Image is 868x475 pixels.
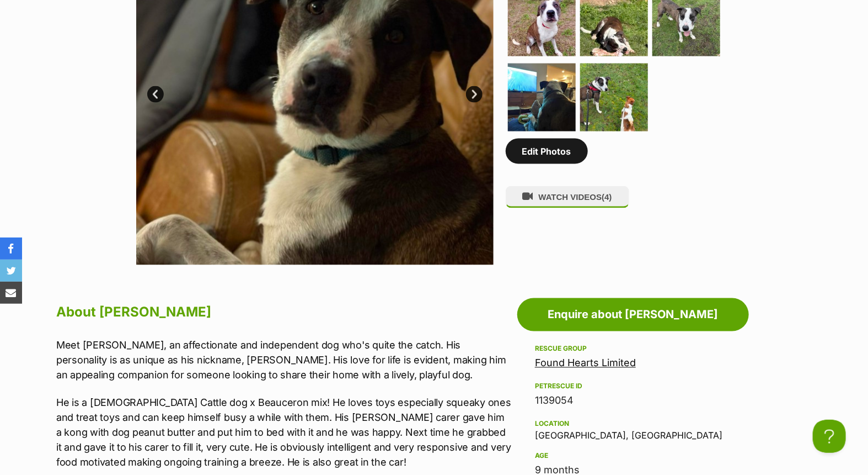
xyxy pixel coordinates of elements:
h2: About [PERSON_NAME] [56,300,512,325]
a: Prev [147,86,164,103]
div: Rescue group [535,345,731,353]
iframe: Help Scout Beacon - Open [813,420,846,453]
a: Found Hearts Limited [535,357,636,369]
a: Next [466,86,483,103]
img: Photo of Bundy [508,64,576,131]
div: 1139054 [535,393,731,409]
a: Edit Photos [506,139,588,164]
p: Meet [PERSON_NAME], an affectionate and independent dog who's quite the catch. His personality is... [56,338,512,383]
a: Enquire about [PERSON_NAME] [517,298,749,331]
div: [GEOGRAPHIC_DATA], [GEOGRAPHIC_DATA] [535,418,731,441]
p: He is a [DEMOGRAPHIC_DATA] Cattle dog x Beauceron mix! He loves toys especially squeaky ones and ... [56,395,512,470]
img: Photo of Bundy [580,64,648,131]
div: PetRescue ID [535,382,731,391]
div: Location [535,420,731,429]
span: (4) [602,192,612,202]
button: WATCH VIDEOS(4) [506,186,629,208]
div: Age [535,452,731,461]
